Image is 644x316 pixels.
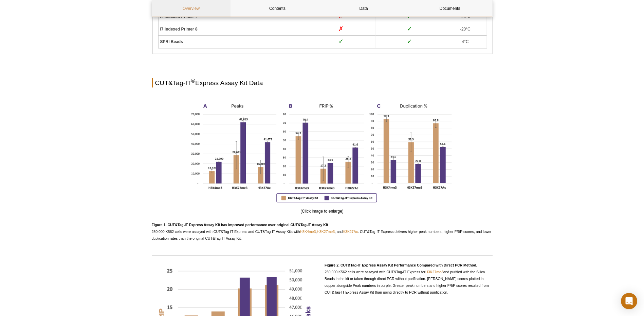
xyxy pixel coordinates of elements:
[325,263,477,267] strong: Figure 2. CUT&Tag-IT Express Assay Kit Performance Compared with Direct PCR Method.
[343,230,358,234] a: H3K27Ac
[186,99,458,206] img: Improved performance
[238,0,317,17] a: Contents
[152,223,492,240] span: 250,000 K562 cells were assayed with CUT&Tag-IT Express and CUT&Tag-IT Assay Kits with , , and . ...
[160,39,183,44] strong: SPRI Beads
[160,27,198,32] strong: i7 Indexed Primer 8
[325,0,403,17] a: Data
[152,0,231,17] a: Overview
[191,78,195,83] sup: ®
[444,23,486,36] td: -20°C
[338,25,344,32] span: ✗
[160,14,198,19] strong: i7 Indexed Primer 7
[407,38,412,45] span: ✓
[317,230,335,234] a: H3K27me3
[444,36,486,48] td: 4°C
[338,13,344,20] span: ✗
[325,263,489,294] span: 250,000 K562 cells were assayed with CUT&Tag-IT Express for and purified with the Silica Beads in...
[152,78,493,87] h2: CUT&Tag-IT Express Assay Kit Data
[407,25,412,32] span: ✓
[425,270,443,274] a: H3K27me3
[621,293,637,309] div: Open Intercom Messenger
[338,38,344,45] span: ✓
[152,99,493,215] div: (Click image to enlarge)
[407,13,412,20] span: ✓
[411,0,489,17] a: Documents
[300,230,316,234] a: H3K4me3
[152,223,328,227] strong: Figure 1. CUT&Tag-IT Express Assay Kit has improved performance over original CUT&Tag-IT Assay Kit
